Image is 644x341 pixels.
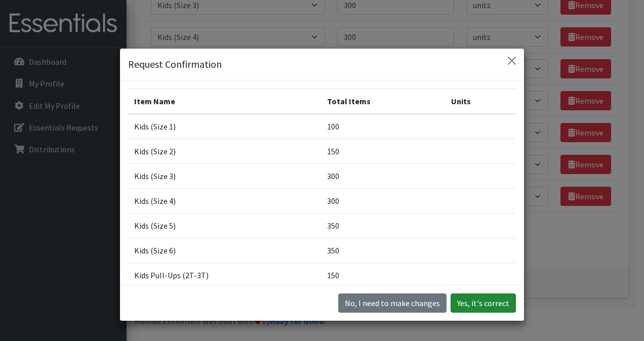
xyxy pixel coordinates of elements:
td: 100 [321,114,445,139]
td: Kids (Size 5) [128,213,321,238]
td: 350 [321,213,445,238]
td: Kids (Size 4) [128,188,321,213]
td: 150 [321,139,445,163]
button: Close [504,53,520,69]
h5: Request Confirmation [128,57,222,72]
td: 300 [321,188,445,213]
td: 350 [321,238,445,263]
button: No I need to make changes [338,293,447,313]
td: Kids (Size 2) [128,139,321,163]
th: Units [445,89,516,114]
td: Kids (Size 1) [128,114,321,139]
td: Kids Pull-Ups (2T-3T) [128,263,321,287]
td: 300 [321,163,445,188]
th: Item Name [128,89,321,114]
th: Total Items [321,89,445,114]
button: Yes, it's correct [451,293,516,313]
td: Kids (Size 6) [128,238,321,263]
td: Kids (Size 3) [128,163,321,188]
td: 150 [321,263,445,287]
